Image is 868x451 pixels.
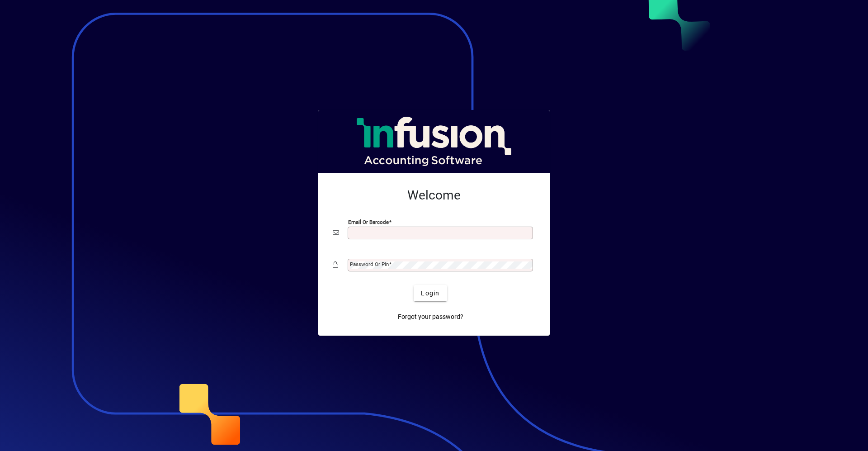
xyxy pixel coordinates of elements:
[348,219,389,225] mat-label: Email or Barcode
[421,289,439,298] span: Login
[350,261,389,267] mat-label: Password or Pin
[394,309,467,325] a: Forgot your password?
[398,312,463,322] span: Forgot your password?
[414,285,447,301] button: Login
[333,188,535,203] h2: Welcome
